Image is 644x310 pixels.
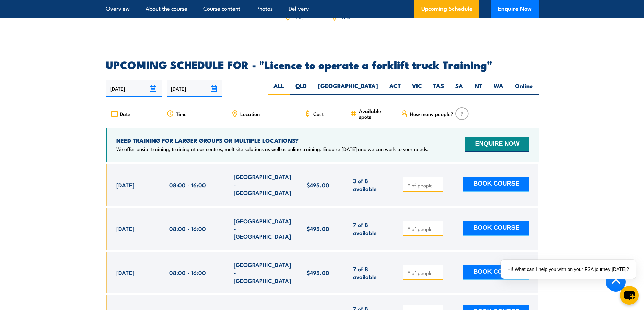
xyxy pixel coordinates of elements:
[501,260,636,279] div: Hi! What can I help you with on your FSA journey [DATE]?
[384,82,406,95] label: ACT
[488,82,509,95] label: WA
[353,265,388,281] span: 7 of 8 available
[167,80,222,97] input: To date
[406,82,428,95] label: VIC
[407,226,441,232] input: # of people
[353,221,388,236] span: 7 of 8 available
[428,82,450,95] label: TAS
[312,82,384,95] label: [GEOGRAPHIC_DATA]
[463,177,529,192] button: BOOK COURSE
[307,269,329,276] span: $495.00
[106,60,539,69] h2: UPCOMING SCHEDULE FOR - "Licence to operate a forklift truck Training"
[450,82,469,95] label: SA
[116,269,134,276] span: [DATE]
[469,82,488,95] label: NT
[116,137,429,144] h4: NEED TRAINING FOR LARGER GROUPS OR MULTIPLE LOCATIONS?
[116,225,134,232] span: [DATE]
[169,269,206,276] span: 08:00 - 16:00
[463,265,529,280] button: BOOK COURSE
[116,181,134,189] span: [DATE]
[313,111,324,117] span: Cost
[176,111,187,117] span: Time
[234,217,292,241] span: [GEOGRAPHIC_DATA] - [GEOGRAPHIC_DATA]
[234,261,292,284] span: [GEOGRAPHIC_DATA] - [GEOGRAPHIC_DATA]
[620,286,639,305] button: chat-button
[407,270,441,276] input: # of people
[120,111,130,117] span: Date
[407,182,441,189] input: # of people
[116,146,429,152] p: We offer onsite training, training at our centres, multisite solutions as well as online training...
[169,181,206,189] span: 08:00 - 16:00
[268,82,290,95] label: ALL
[307,181,329,189] span: $495.00
[359,108,391,119] span: Available spots
[353,177,388,193] span: 3 of 8 available
[410,111,453,117] span: How many people?
[465,137,529,152] button: ENQUIRE NOW
[463,221,529,236] button: BOOK COURSE
[234,173,292,196] span: [GEOGRAPHIC_DATA] - [GEOGRAPHIC_DATA]
[240,111,260,117] span: Location
[290,82,312,95] label: QLD
[106,80,162,97] input: From date
[509,82,539,95] label: Online
[169,225,206,232] span: 08:00 - 16:00
[307,225,329,232] span: $495.00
